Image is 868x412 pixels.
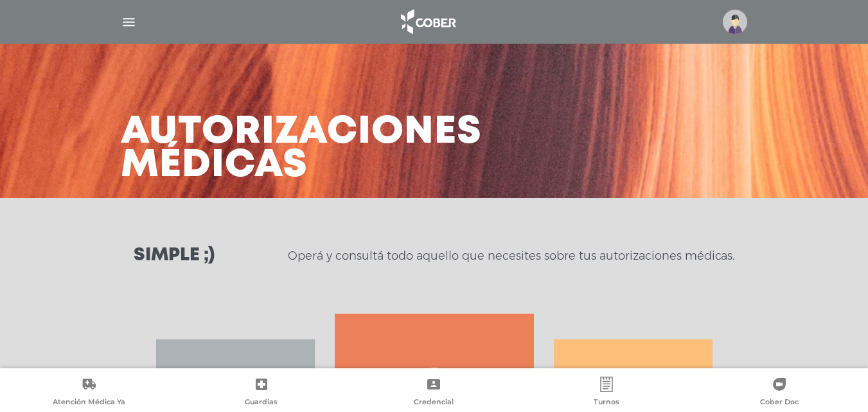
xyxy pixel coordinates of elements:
[121,14,137,30] img: Cober_menu-lines-white.svg
[760,397,799,409] span: Cober Doc
[414,397,454,409] span: Credencial
[693,377,865,409] a: Cober Doc
[594,397,619,409] span: Turnos
[121,116,482,183] h3: Autorizaciones médicas
[53,397,125,409] span: Atención Médica Ya
[134,247,215,265] h3: Simple ;)
[520,377,693,409] a: Turnos
[3,377,175,409] a: Atención Médica Ya
[348,377,520,409] a: Credencial
[245,397,278,409] span: Guardias
[175,377,348,409] a: Guardias
[288,248,734,264] p: Operá y consultá todo aquello que necesites sobre tus autorizaciones médicas.
[723,10,747,34] img: profile-placeholder.svg
[394,6,461,37] img: logo_cober_home-white.png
